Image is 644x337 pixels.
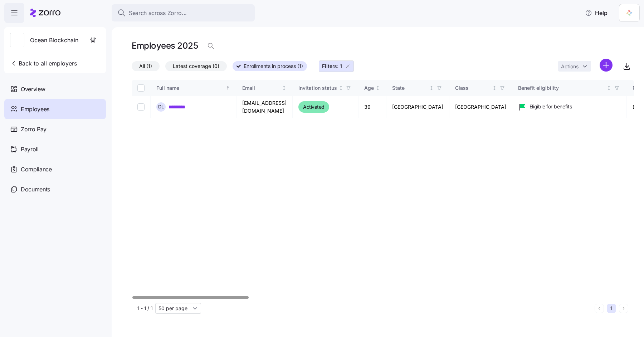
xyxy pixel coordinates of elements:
[21,85,45,94] span: Overview
[606,86,611,91] div: Not sorted
[293,80,358,96] th: Invitation statusNot sorted
[429,86,434,91] div: Not sorted
[561,64,579,69] span: Actions
[137,305,152,312] span: 1 - 1 / 1
[585,9,608,17] span: Help
[624,7,635,19] img: 5711ede7-1a95-4d76-b346-8039fc8124a1-1741415864132.png
[319,60,354,72] button: Filters: 1
[4,179,106,199] a: Documents
[386,80,449,96] th: StateNot sorted
[21,145,39,154] span: Payroll
[21,125,47,134] span: Zorro Pay
[10,33,24,48] img: Employer logo
[244,62,303,71] span: Enrollments in process (1)
[595,304,604,313] button: Previous page
[386,96,449,118] td: [GEOGRAPHIC_DATA]
[492,86,497,91] div: Not sorted
[139,62,152,71] span: All (1)
[633,84,643,92] div: Role
[10,59,77,68] span: Back to all employers
[173,62,219,71] span: Latest coverage (0)
[21,185,50,194] span: Documents
[236,80,293,96] th: EmailNot sorted
[4,99,106,119] a: Employees
[21,165,52,174] span: Compliance
[298,84,337,92] div: Invitation status
[137,84,145,92] input: Select all records
[375,86,380,91] div: Not sorted
[4,159,106,179] a: Compliance
[338,86,343,91] div: Not sorted
[322,63,342,70] span: Filters: 1
[151,80,236,96] th: Full nameSorted ascending
[449,80,512,96] th: ClassNot sorted
[129,9,187,18] span: Search across Zorro...
[21,105,49,114] span: Employees
[30,36,78,45] span: Ocean Blockchain
[137,103,145,111] input: Select record 1
[558,61,591,72] button: Actions
[4,119,106,139] a: Zorro Pay
[512,80,627,96] th: Benefit eligibilityNot sorted
[158,104,164,109] span: D L
[579,6,613,20] button: Help
[303,103,325,111] span: Activated
[156,84,224,92] div: Full name
[358,80,386,96] th: AgeNot sorted
[7,56,80,70] button: Back to all employers
[112,4,255,21] button: Search across Zorro...
[4,79,106,99] a: Overview
[364,84,374,92] div: Age
[282,86,287,91] div: Not sorted
[358,96,386,118] td: 39
[530,103,572,110] span: Eligible for benefits
[392,84,428,92] div: State
[600,59,613,72] svg: add icon
[455,84,491,92] div: Class
[607,304,616,313] button: 1
[619,304,628,313] button: Next page
[236,96,293,118] td: [EMAIL_ADDRESS][DOMAIN_NAME]
[518,84,605,92] div: Benefit eligibility
[4,139,106,159] a: Payroll
[132,40,198,51] h1: Employees 2025
[242,84,280,92] div: Email
[449,96,512,118] td: [GEOGRAPHIC_DATA]
[225,86,230,91] div: Sorted ascending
